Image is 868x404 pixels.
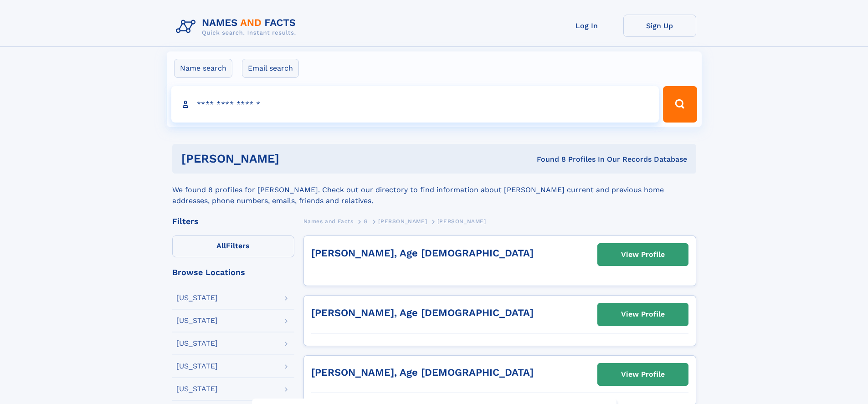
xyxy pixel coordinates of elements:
[242,59,299,78] label: Email search
[311,307,534,318] a: [PERSON_NAME], Age [DEMOGRAPHIC_DATA]
[378,218,427,225] span: [PERSON_NAME]
[408,154,687,164] div: Found 8 Profiles In Our Records Database
[621,244,665,265] div: View Profile
[172,217,294,225] div: Filters
[598,363,688,385] a: View Profile
[550,15,623,37] a: Log In
[623,15,696,37] a: Sign Up
[176,294,218,302] div: [US_STATE]
[171,86,659,123] input: search input
[303,215,354,227] a: Names and Facts
[598,303,688,325] a: View Profile
[311,367,534,378] a: [PERSON_NAME], Age [DEMOGRAPHIC_DATA]
[437,218,486,225] span: [PERSON_NAME]
[378,215,427,227] a: [PERSON_NAME]
[663,86,697,123] button: Search Button
[364,215,368,227] a: G
[172,174,696,206] div: We found 8 profiles for [PERSON_NAME]. Check out our directory to find information about [PERSON_...
[176,385,218,393] div: [US_STATE]
[621,364,665,385] div: View Profile
[176,363,218,370] div: [US_STATE]
[216,241,226,250] span: All
[364,218,368,225] span: G
[621,304,665,325] div: View Profile
[176,340,218,347] div: [US_STATE]
[598,244,688,266] a: View Profile
[172,235,294,257] label: Filters
[181,153,408,164] h1: [PERSON_NAME]
[311,247,534,259] a: [PERSON_NAME], Age [DEMOGRAPHIC_DATA]
[176,317,218,324] div: [US_STATE]
[172,15,303,39] img: Logo Names and Facts
[172,268,294,276] div: Browse Locations
[174,59,232,78] label: Name search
